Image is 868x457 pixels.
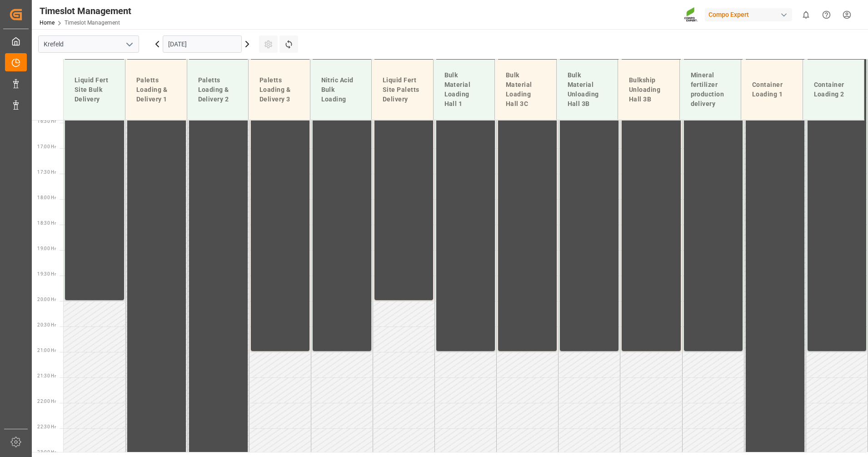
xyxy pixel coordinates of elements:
div: Liquid Fert Site Paletts Delivery [379,72,426,108]
span: 18:00 Hr [37,195,56,200]
div: Compo Expert [705,8,792,21]
span: 17:30 Hr [37,170,56,175]
span: 16:30 Hr [37,119,56,124]
div: Mineral fertilizer production delivery [687,67,734,112]
div: Nitric Acid Bulk Loading [318,72,364,108]
div: Liquid Fert Site Bulk Delivery [71,72,118,108]
input: Type to search/select [38,35,139,53]
input: DD.MM.YYYY [163,35,242,53]
div: Bulkship Unloading Hall 3B [625,72,672,108]
button: Compo Expert [705,6,796,23]
div: Bulk Material Unloading Hall 3B [564,67,611,112]
span: 17:00 Hr [37,144,56,149]
span: 19:30 Hr [37,271,56,276]
div: Bulk Material Loading Hall 1 [441,67,488,112]
span: 21:30 Hr [37,373,56,378]
span: 22:30 Hr [37,424,56,429]
span: 23:00 Hr [37,450,56,455]
div: Paletts Loading & Delivery 2 [195,72,241,108]
div: Container Loading 1 [748,76,795,103]
span: 20:30 Hr [37,322,56,327]
div: Paletts Loading & Delivery 1 [133,72,180,108]
a: Home [40,20,55,26]
span: 18:30 Hr [37,221,56,226]
span: 21:00 Hr [37,348,56,353]
span: 19:00 Hr [37,246,56,251]
div: Container Loading 2 [810,76,857,103]
div: Bulk Material Loading Hall 3C [502,67,549,112]
button: show 0 new notifications [796,5,816,25]
div: Paletts Loading & Delivery 3 [256,72,303,108]
img: Screenshot%202023-09-29%20at%2010.02.21.png_1712312052.png [684,7,698,23]
span: 22:00 Hr [37,399,56,404]
span: 20:00 Hr [37,297,56,302]
div: Timeslot Management [40,4,131,18]
button: open menu [122,37,136,51]
button: Help Center [816,5,837,25]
